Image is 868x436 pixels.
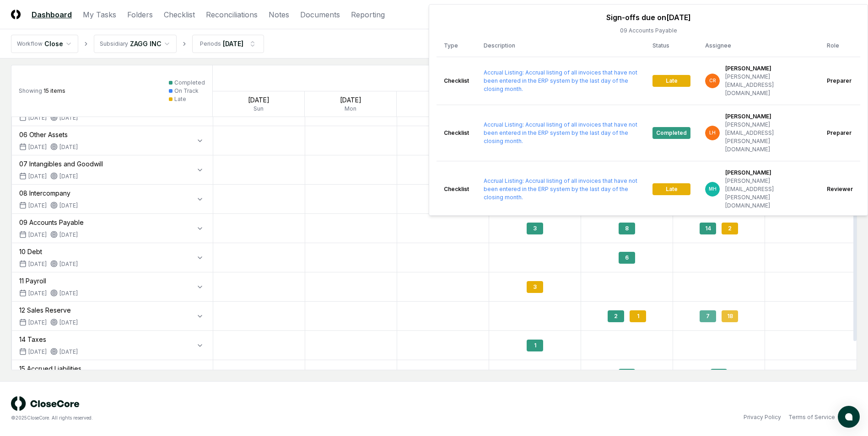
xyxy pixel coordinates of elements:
div: On Track [174,87,199,95]
div: [DATE] [50,202,78,210]
span: MH [709,186,717,192]
span: [DATE] [28,289,47,298]
div: [DATE] [213,95,304,105]
div: 7 [700,310,716,322]
div: [DATE] [397,95,488,105]
div: [PERSON_NAME][EMAIL_ADDRESS][PERSON_NAME][DOMAIN_NAME] [725,121,812,154]
a: Privacy Policy [744,413,781,421]
div: [DATE] [50,172,78,181]
div: 06 Other Assets [19,130,78,139]
a: Reporting [351,9,385,20]
div: Tue [397,105,488,113]
div: [DATE] [50,289,78,298]
td: Checklist [437,105,476,161]
td: preparer [819,105,860,161]
div: Late [174,95,186,103]
a: My Tasks [83,9,116,20]
div: Late [652,183,690,195]
div: 11 Payroll [19,276,78,286]
span: [DATE] [28,231,47,239]
div: Periods [200,40,221,48]
div: [DATE] [223,39,243,48]
div: [DATE] [50,348,78,356]
div: 15 items [19,87,65,95]
span: [DATE] [28,143,47,151]
button: Periods[DATE] [192,35,264,53]
div: [PERSON_NAME] [725,169,812,177]
div: 4 [711,369,727,381]
a: Documents [300,9,340,20]
span: [DATE] [28,172,47,181]
div: 15 Accrued Liabilities [19,364,81,373]
div: 1 [630,310,646,322]
a: Checklist [164,9,195,20]
td: reviewer [819,161,860,217]
div: 6 [619,252,635,264]
div: Subsidiary [100,40,128,48]
div: 2 [722,223,738,234]
a: Terms of Service [788,413,835,421]
div: [DATE] [305,95,396,105]
a: Accrual Listing: Accrual listing of all invoices that have not been entered in the ERP system by ... [484,177,637,201]
div: 09 Accounts Payable [19,218,84,227]
td: Checklist [437,161,476,217]
div: 3 [527,223,543,234]
div: [DATE] [50,260,78,268]
span: [DATE] [28,260,47,268]
a: Notes [269,9,289,20]
div: [DATE] [50,319,78,327]
div: 8 [619,223,635,234]
a: Folders [127,9,153,20]
div: [PERSON_NAME][EMAIL_ADDRESS][PERSON_NAME][DOMAIN_NAME] [725,177,812,210]
a: Reconciliations [206,9,258,20]
span: [DATE] [28,114,47,122]
div: 1 [619,369,635,381]
div: © 2025 CloseCore. All rights reserved. [11,415,434,421]
div: 08 Intercompany [19,188,78,198]
div: Mon [305,105,396,113]
div: [DATE] [50,114,78,122]
div: [PERSON_NAME] [725,112,812,121]
div: [DATE] [50,143,78,151]
span: [DATE] [28,319,47,327]
div: Workflow [17,40,43,48]
span: [DATE] [28,348,47,356]
span: Showing [19,87,42,94]
img: logo [11,396,80,411]
div: 1 [527,340,543,351]
a: Dashboard [32,9,72,20]
div: 14 [700,223,716,234]
div: Completed [652,127,690,139]
div: Sun [213,105,304,113]
div: 14 Taxes [19,335,78,344]
div: 2 [608,310,624,322]
button: atlas-launcher [838,406,860,428]
div: 18 [722,310,738,322]
div: 12 Sales Reserve [19,305,78,315]
span: [DATE] [28,202,47,210]
div: 3 [527,281,543,293]
div: 07 Intangibles and Goodwill [19,159,103,169]
nav: breadcrumb [11,35,264,53]
div: 10 Debt [19,247,78,256]
div: [DATE] [50,231,78,239]
div: Completed [174,79,205,87]
a: Accrual Listing: Accrual listing of all invoices that have not been entered in the ERP system by ... [484,121,637,144]
img: Logo [11,10,21,19]
span: LH [709,129,716,136]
